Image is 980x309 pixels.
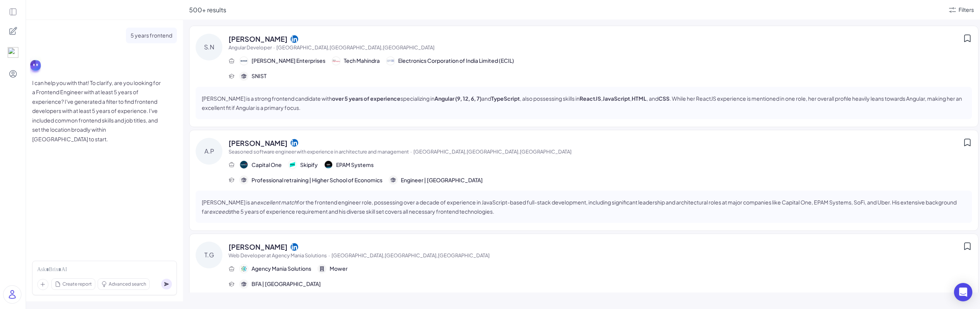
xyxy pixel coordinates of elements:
em: exceeds [209,208,231,215]
span: Mower [330,265,348,273]
span: 500+ results [189,6,226,14]
p: 5 years frontend [131,31,172,40]
span: · [273,44,275,51]
span: [GEOGRAPHIC_DATA],[GEOGRAPHIC_DATA],[GEOGRAPHIC_DATA] [413,149,572,155]
span: Skipify [300,161,318,169]
img: 公司logo [240,161,248,168]
img: 公司logo [325,161,332,168]
span: Engineer | [GEOGRAPHIC_DATA] [401,176,483,184]
span: Seasoned software engineer with experience in architecture and management [229,149,409,155]
strong: Angular (9, 12, 6, 7) [434,95,482,102]
span: Advanced search [109,281,146,288]
span: SNIST [252,72,266,80]
strong: HTML [632,95,647,102]
span: BFA | [GEOGRAPHIC_DATA] [252,280,321,288]
p: [PERSON_NAME] is an for the frontend engineer role, possessing over a decade of experience in Jav... [202,198,966,216]
span: Tech Mahindra [344,57,380,65]
p: [PERSON_NAME] is a strong frontend candidate with specializing in and , also possessing skills in... [202,94,966,112]
strong: JavaScript [603,95,630,102]
div: Open Intercom Messenger [954,283,972,301]
span: [GEOGRAPHIC_DATA],[GEOGRAPHIC_DATA],[GEOGRAPHIC_DATA] [332,252,490,258]
span: Angular Developer [229,44,272,51]
img: 公司logo [289,161,296,168]
span: [PERSON_NAME] Enterprises [252,57,325,65]
img: 公司logo [387,57,394,65]
span: · [410,149,412,155]
span: [PERSON_NAME] [229,34,287,44]
strong: CSS [658,95,670,102]
strong: ReactJS [580,95,601,102]
span: [PERSON_NAME] [229,138,287,148]
div: A.P [196,138,222,165]
span: [PERSON_NAME] [229,242,287,252]
img: user_logo.png [3,286,21,303]
img: 公司logo [332,57,340,65]
img: shortlist.png [8,47,18,58]
div: Filters [959,6,974,14]
span: Agency Mania Solutions [252,265,311,273]
span: Electronics Corporation of India Limited (ECIL) [398,57,514,65]
div: S.N [196,34,222,60]
div: T.G [196,242,222,268]
img: 公司logo [240,57,248,65]
span: [GEOGRAPHIC_DATA],[GEOGRAPHIC_DATA],[GEOGRAPHIC_DATA] [276,44,434,51]
img: 公司logo [240,265,248,273]
span: Create report [62,281,92,288]
span: Web Developer at Agency Mania Solutions [229,252,327,258]
p: I can help you with that! To clarify, are you looking for a Frontend Engineer with at least 5 yea... [32,78,162,144]
strong: over 5 years of experience [332,95,400,102]
span: Capital One [252,161,282,169]
em: excellent match [257,199,297,206]
strong: TypeScript [491,95,520,102]
span: Professional retraining | Higher School of Economics [252,176,382,184]
span: · [328,252,330,258]
span: EPAM Systems [336,161,374,169]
